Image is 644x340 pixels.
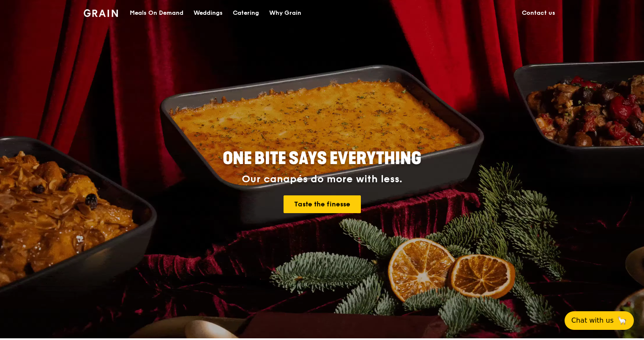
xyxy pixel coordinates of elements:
div: Our canapés do more with less. [170,173,474,185]
span: ONE BITE SAYS EVERYTHING [223,148,421,169]
div: Catering [233,0,259,26]
div: Why Grain [269,0,301,26]
span: 🦙 [617,315,627,326]
a: Catering [228,0,264,26]
div: Meals On Demand [130,0,183,26]
img: Grain [84,9,118,17]
span: Chat with us [571,315,614,326]
a: Why Grain [264,0,306,26]
button: Chat with us🦙 [565,311,634,330]
div: Weddings [194,0,223,26]
a: Contact us [517,0,560,26]
a: Taste the finesse [284,195,361,213]
a: Weddings [188,0,228,26]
